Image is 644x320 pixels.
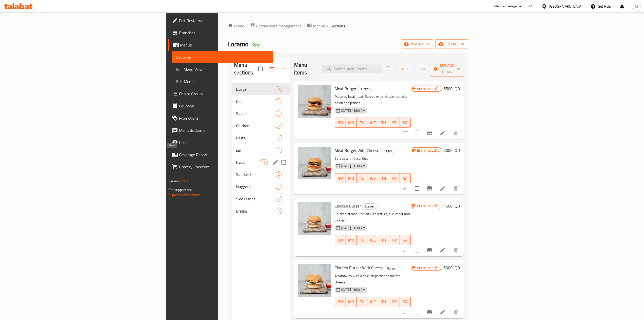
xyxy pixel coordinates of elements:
button: delete [450,127,462,139]
span: [DATE] 11:30 AM [339,164,367,168]
span: Chicken [236,123,276,129]
li: / [327,23,329,29]
a: Edit Menu [172,75,273,88]
span: TU [359,119,365,126]
nav: breadcrumb [228,23,468,29]
span: SU [337,236,344,244]
span: Select to update [412,307,422,317]
span: 2 [276,172,282,177]
button: MO [346,118,357,128]
span: 2 [276,123,282,128]
a: Menus [307,23,325,29]
button: edit [272,158,279,166]
span: TH [380,298,387,306]
button: WE [367,173,378,183]
div: Side Dishes [236,196,276,202]
span: Menus [313,23,325,29]
span: 2 [276,136,282,140]
span: FR [391,298,398,306]
span: 1.0.0 [182,178,189,184]
span: 1 [276,111,282,116]
div: items [276,208,282,214]
button: SA [400,173,411,183]
span: Restaurants management [256,23,301,29]
span: Branch specific [415,148,441,153]
span: 2 [276,148,282,153]
span: SU [337,175,344,182]
span: SA [402,175,409,182]
button: SU [335,118,346,128]
div: Burger [380,148,395,154]
span: FR [391,175,398,182]
a: Menu disclaimer [168,124,273,136]
div: items [276,135,282,141]
div: Burger [357,86,372,92]
span: SA [402,298,409,306]
button: TU [356,235,367,245]
span: Diet [236,98,276,104]
div: items [276,171,282,178]
button: WE [367,297,378,307]
span: WE [369,298,376,306]
span: 2 [276,197,282,201]
div: [GEOGRAPHIC_DATA] [549,4,582,9]
div: items [276,147,282,153]
button: Branch-specific-item [423,127,436,139]
div: Burger [385,265,399,271]
a: Menus [168,39,273,51]
span: Burger [236,86,276,92]
span: SA [402,119,409,126]
span: Chicken Burger With Cheese [335,264,384,271]
span: Select to update [412,183,422,194]
div: Side Dishes2 [232,193,290,205]
span: Select to update [412,127,422,138]
button: TH [378,235,389,245]
div: items [260,159,268,165]
a: Upsell [168,136,273,149]
span: WE [369,175,376,182]
div: Menu-management [494,3,525,9]
div: Nuggets1 [232,181,290,193]
span: Branch specific [415,86,441,91]
img: Meat Burger With Cheese [298,147,331,179]
a: Branches [168,27,273,39]
span: Salads [236,110,276,117]
span: 6 [276,87,282,92]
span: TU [359,298,365,306]
img: Meat Burger [298,85,331,118]
span: TH [380,119,387,126]
a: Support.OpsPlatform [168,191,201,198]
span: SU [337,119,344,126]
a: Coverage Report [168,149,273,161]
span: Burger [380,148,394,154]
a: Sections [172,51,273,63]
span: Burger [358,86,372,92]
span: Upsell [179,139,269,146]
button: TH [378,297,389,307]
span: Menus [180,42,269,48]
span: 1 [276,184,282,189]
a: Grocery Checklist [168,161,273,173]
span: TU [359,175,365,182]
button: Branch-specific-item [423,306,436,318]
span: Sections [331,23,345,29]
input: search [322,65,382,73]
button: SA [400,297,411,307]
button: FR [389,297,400,307]
span: Pasta [236,135,276,141]
span: Menu disclaimer [179,127,269,133]
span: MO [348,298,355,306]
span: TH [380,175,387,182]
button: import [401,39,433,49]
span: Version: [168,178,181,184]
span: WE [369,119,376,126]
button: Manage items [430,61,464,77]
span: TU [359,236,365,244]
span: Drinks [236,208,276,214]
button: FR [389,173,400,183]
